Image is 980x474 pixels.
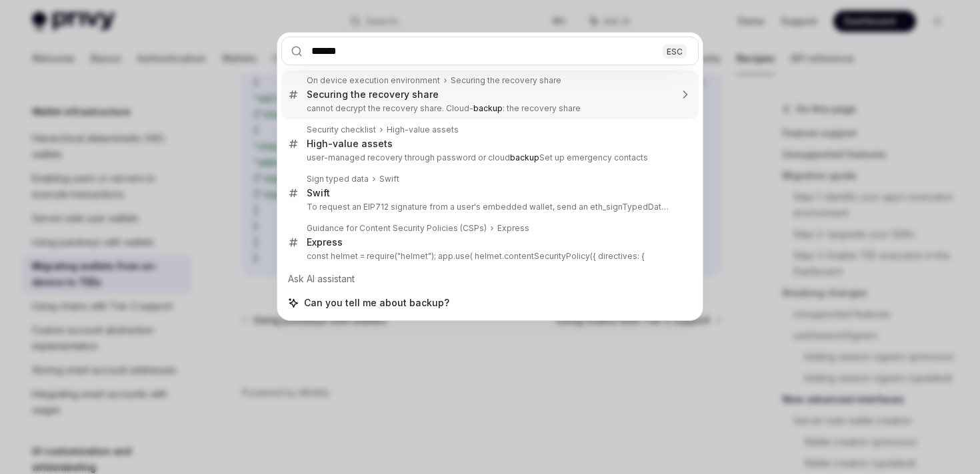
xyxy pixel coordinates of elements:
[307,202,671,212] p: To request an EIP712 signature from a user's embedded wallet, send an eth_signTypedData_v4 JSON-
[307,223,487,234] div: Guidance for Content Security Policies (CSPs)
[379,174,399,184] div: Swift
[387,124,459,135] div: High-value assets
[307,138,393,150] div: High-value assets
[307,103,671,114] p: cannot decrypt the recovery share. Cloud- : the recovery share
[307,75,440,86] div: On device execution environment
[307,89,439,101] div: Securing the recovery share
[304,296,449,310] span: Can you tell me about backup?
[473,103,503,113] b: backup
[497,223,529,234] div: Express
[307,124,376,135] div: Security checklist
[451,75,561,86] div: Securing the recovery share
[307,236,343,248] div: Express
[307,174,369,184] div: Sign typed data
[307,187,330,199] div: Swift
[663,44,687,58] div: ESC
[281,267,699,291] div: Ask AI assistant
[510,152,539,162] b: backup
[307,251,671,262] p: const helmet = require("helmet"); app.use( helmet.contentSecurityPolicy({ directives: {
[307,152,671,163] p: user-managed recovery through password or cloud Set up emergency contacts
